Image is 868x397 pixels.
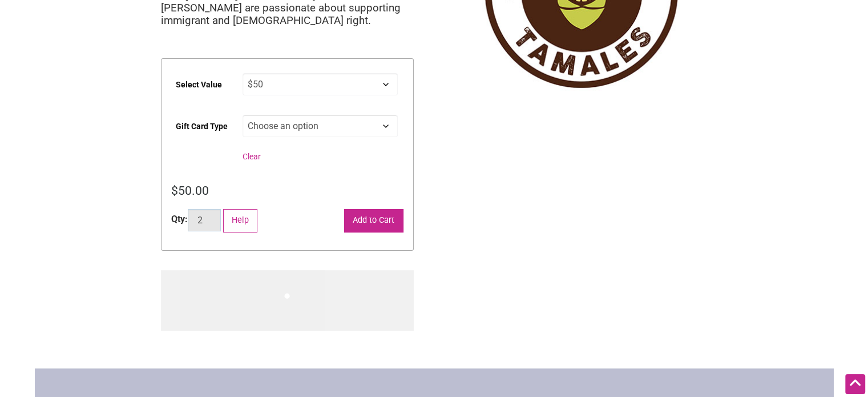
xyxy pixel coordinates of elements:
div: Qty: [171,212,188,226]
button: Add to Cart [344,209,403,232]
label: Select Value [176,72,222,98]
div: Scroll Back to Top [845,374,865,394]
span: $ [171,183,178,198]
bdi: 50.00 [171,183,209,198]
input: Product quantity [188,209,221,231]
button: Help [223,209,258,232]
iframe: Secure express checkout frame [159,268,416,300]
label: Gift Card Type [176,114,228,139]
a: Clear options [243,152,261,161]
iframe: Secure express checkout frame [159,301,416,333]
